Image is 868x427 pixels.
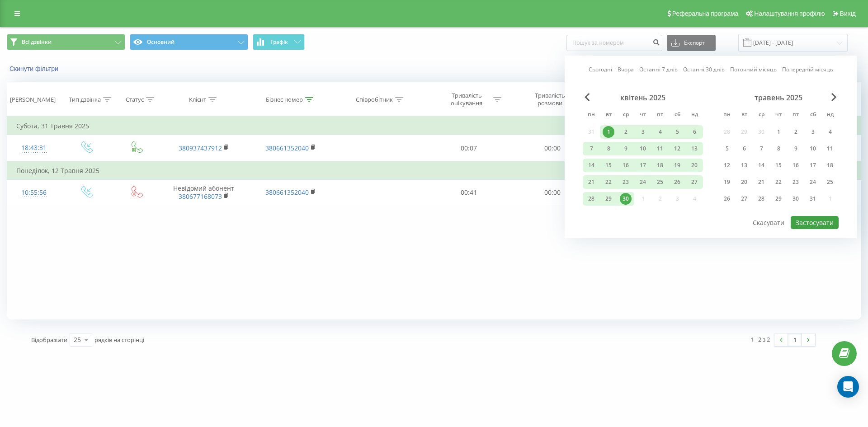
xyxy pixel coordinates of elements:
div: 27 [689,176,700,188]
div: ср 2 квіт 2025 р. [617,125,634,139]
div: 30 [620,193,632,205]
div: 28 [755,193,767,205]
div: 1 - 2 з 2 [750,335,770,344]
div: квітень 2025 [583,93,703,102]
span: Всі дзвінки [22,38,52,46]
div: Тривалість очікування [443,92,491,107]
div: нд 20 квіт 2025 р. [686,159,703,172]
a: 380677168073 [179,192,222,201]
div: 9 [790,143,802,155]
div: чт 17 квіт 2025 р. [634,159,651,172]
div: нд 4 трав 2025 р. [821,125,839,139]
a: 380661352040 [265,144,309,152]
div: 22 [603,176,614,188]
div: 29 [603,193,614,205]
abbr: четвер [772,108,785,122]
button: Графік [253,34,305,50]
div: 25 [654,176,666,188]
div: пн 26 трав 2025 р. [718,192,736,206]
div: 6 [689,126,700,138]
div: 25 [74,335,81,344]
div: 4 [654,126,666,138]
div: 5 [721,143,733,155]
div: нд 27 квіт 2025 р. [686,175,703,189]
a: Сьогодні [589,65,612,74]
abbr: середа [755,108,768,122]
div: чт 8 трав 2025 р. [770,142,787,155]
div: 25 [824,176,836,188]
div: 4 [824,126,836,138]
div: вт 29 квіт 2025 р. [600,192,617,206]
abbr: субота [806,108,820,122]
button: Експорт [667,35,716,51]
abbr: п’ятниця [653,108,667,122]
span: Налаштування профілю [754,10,825,17]
div: 26 [721,193,733,205]
div: 16 [790,160,802,171]
div: нд 11 трав 2025 р. [821,142,839,155]
div: 1 [773,126,784,138]
div: чт 22 трав 2025 р. [770,175,787,189]
div: 13 [738,160,750,171]
div: 22 [773,176,784,188]
abbr: четвер [636,108,650,122]
div: ср 14 трав 2025 р. [753,159,770,172]
td: 00:00 [510,179,594,206]
div: Клієнт [189,96,206,103]
div: ср 9 квіт 2025 р. [617,142,634,155]
div: пн 5 трав 2025 р. [718,142,736,155]
span: рядків на сторінці [94,336,144,344]
div: пт 30 трав 2025 р. [787,192,804,206]
div: 31 [807,193,819,205]
td: 00:00 [510,135,594,162]
div: пт 11 квіт 2025 р. [651,142,669,155]
div: пт 16 трав 2025 р. [787,159,804,172]
div: вт 8 квіт 2025 р. [600,142,617,155]
div: 3 [807,126,819,138]
div: 29 [773,193,784,205]
div: 3 [637,126,649,138]
div: 20 [689,160,700,171]
div: вт 6 трав 2025 р. [736,142,753,155]
div: 14 [585,160,597,171]
div: 18:43:31 [16,139,52,157]
div: сб 12 квіт 2025 р. [669,142,686,155]
a: Останні 30 днів [683,65,725,74]
div: 23 [620,176,632,188]
div: 15 [773,160,784,171]
div: 24 [637,176,649,188]
div: сб 5 квіт 2025 р. [669,125,686,139]
div: 11 [654,143,666,155]
div: пн 28 квіт 2025 р. [583,192,600,206]
div: пт 23 трав 2025 р. [787,175,804,189]
div: 6 [738,143,750,155]
div: чт 29 трав 2025 р. [770,192,787,206]
button: Всі дзвінки [7,34,125,50]
div: 16 [620,160,632,171]
div: 19 [721,176,733,188]
div: ср 28 трав 2025 р. [753,192,770,206]
abbr: неділя [688,108,701,122]
div: нд 25 трав 2025 р. [821,175,839,189]
div: Тип дзвінка [69,96,101,103]
div: 27 [738,193,750,205]
div: нд 18 трав 2025 р. [821,159,839,172]
div: 8 [773,143,784,155]
div: пт 18 квіт 2025 р. [651,159,669,172]
div: 28 [585,193,597,205]
div: ср 16 квіт 2025 р. [617,159,634,172]
div: [PERSON_NAME] [10,96,56,103]
a: 380661352040 [265,188,309,197]
button: Основний [130,34,248,50]
div: 7 [585,143,597,155]
div: 2 [790,126,802,138]
div: пт 4 квіт 2025 р. [651,125,669,139]
a: Попередній місяць [782,65,833,74]
abbr: п’ятниця [789,108,802,122]
div: вт 15 квіт 2025 р. [600,159,617,172]
abbr: понеділок [720,108,734,122]
a: Поточний місяць [730,65,777,74]
div: 17 [807,160,819,171]
td: Понеділок, 12 Травня 2025 [7,162,861,180]
div: ср 30 квіт 2025 р. [617,192,634,206]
